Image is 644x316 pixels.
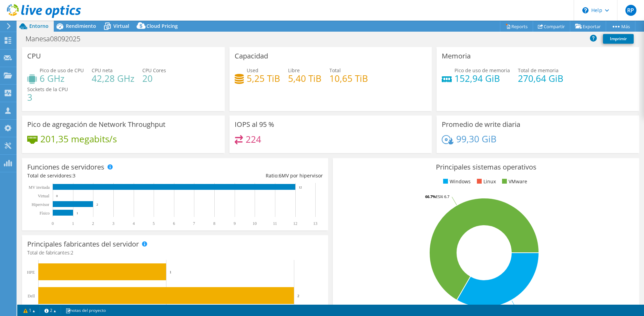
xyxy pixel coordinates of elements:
[96,203,98,206] text: 2
[146,23,178,29] span: Cloud Pricing
[582,7,589,13] svg: \n
[247,67,258,74] span: Used
[66,23,96,29] span: Rendimiento
[279,172,282,179] span: 6
[425,194,436,199] tspan: 66.7%
[253,221,257,226] text: 10
[518,75,563,82] h4: 270,64 GiB
[329,75,368,82] h4: 10,65 TiB
[288,67,300,74] span: Libre
[313,221,317,226] text: 13
[436,194,449,199] tspan: ESXi 6.7
[193,221,195,226] text: 7
[533,21,570,32] a: Compartir
[29,185,50,190] text: MV invitada
[92,221,94,226] text: 2
[442,121,520,128] h3: Promedio de write diaria
[92,75,134,82] h4: 42,28 GHz
[27,270,35,275] text: HPE
[40,211,50,216] tspan: Físico
[170,270,172,274] text: 1
[92,67,113,74] span: CPU neta
[603,34,634,44] a: Imprimir
[235,121,274,128] h3: IOPS al 95 %
[293,221,297,226] text: 12
[234,221,236,226] text: 9
[454,67,510,74] span: Pico de uso de memoria
[27,86,68,92] span: Sockets de la CPU
[56,194,58,198] text: 0
[40,75,84,82] h4: 6 GHz
[475,178,496,185] li: Linux
[29,23,49,29] span: Entorno
[52,221,54,226] text: 0
[606,21,635,32] a: Más
[142,67,166,74] span: CPU Cores
[112,221,114,226] text: 3
[247,75,280,82] h4: 5,25 TiB
[570,21,606,32] a: Exportar
[38,194,50,198] text: Virtual
[32,202,49,207] text: Hipervisor
[153,221,155,226] text: 5
[72,221,74,226] text: 1
[273,221,277,226] text: 11
[297,294,299,298] text: 2
[27,163,104,171] h3: Funciones de servidores
[442,52,471,60] h3: Memoria
[175,172,323,179] div: Ratio: MV por hipervisor
[329,67,341,74] span: Total
[518,67,559,74] span: Total de memoria
[235,52,268,60] h3: Capacidad
[27,94,68,101] h4: 3
[22,35,91,43] h1: Manesa08092025
[288,75,321,82] h4: 5,40 TiB
[27,240,139,248] h3: Principales fabricantes del servidor
[113,23,129,29] span: Virtual
[27,52,41,60] h3: CPU
[27,249,323,257] h4: Total de fabricantes:
[456,135,497,143] h4: 99,30 GiB
[625,5,636,16] span: RP
[142,75,166,82] h4: 20
[299,186,302,189] text: 12
[40,67,84,74] span: Pico de uso de CPU
[213,221,215,226] text: 8
[71,249,73,256] span: 2
[27,172,175,179] div: Total de servidores:
[454,75,510,82] h4: 152,94 GiB
[19,306,40,315] a: 1
[133,221,135,226] text: 4
[27,121,165,128] h3: Pico de agregación de Network Throughput
[246,135,261,143] h4: 224
[61,306,111,315] a: notas del proyecto
[28,294,35,298] text: Dell
[40,306,61,315] a: 2
[500,178,527,185] li: VMware
[500,21,533,32] a: Reports
[441,178,471,185] li: Windows
[73,172,75,179] span: 3
[76,211,78,215] text: 1
[338,163,634,171] h3: Principales sistemas operativos
[40,135,117,143] h4: 201,35 megabits/s
[173,221,175,226] text: 6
